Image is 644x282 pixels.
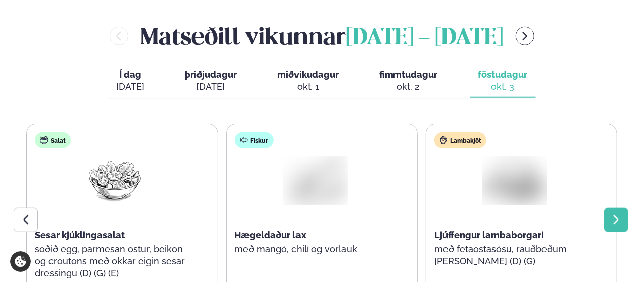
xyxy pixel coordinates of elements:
span: föstudagur [478,69,528,80]
span: Ljúffengur lambaborgari [434,230,544,240]
h2: Matseðill vikunnar [140,20,504,52]
button: menu-btn-right [516,27,534,45]
span: [DATE] - [DATE] [346,27,504,49]
button: fimmtudagur okt. 2 [371,65,446,98]
img: fish.svg [240,136,248,144]
div: okt. 3 [478,81,528,93]
span: miðvikudagur [277,69,339,80]
div: Fiskur [235,132,274,148]
span: Í dag [116,69,144,81]
img: Lamb.svg [439,136,448,144]
p: með fetaostasósu, rauðbeðum [PERSON_NAME] (D) (G) [434,243,595,267]
span: Hægeldaður lax [235,230,307,240]
button: þriðjudagur [DATE] [177,65,245,98]
img: salad.svg [40,136,48,144]
p: með mangó, chilí og vorlauk [235,243,395,255]
div: okt. 2 [379,81,438,93]
div: [DATE] [185,81,237,93]
span: þriðjudagur [185,69,237,80]
img: Fish.png [276,152,354,208]
button: föstudagur okt. 3 [470,65,536,98]
img: Salad.png [83,156,147,203]
img: Hamburger.png [476,152,554,208]
button: Í dag [DATE] [108,65,153,98]
span: Sesar kjúklingasalat [35,230,125,240]
p: soðið egg, parmesan ostur, beikon og croutons með okkar eigin sesar dressingu (D) (G) (E) [35,243,195,279]
span: fimmtudagur [379,69,438,80]
button: menu-btn-left [110,27,128,45]
div: okt. 1 [277,81,339,93]
button: miðvikudagur okt. 1 [269,65,347,98]
div: Lambakjöt [434,132,486,148]
a: Cookie settings [10,251,31,272]
div: [DATE] [116,81,144,93]
div: Salat [35,132,71,148]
